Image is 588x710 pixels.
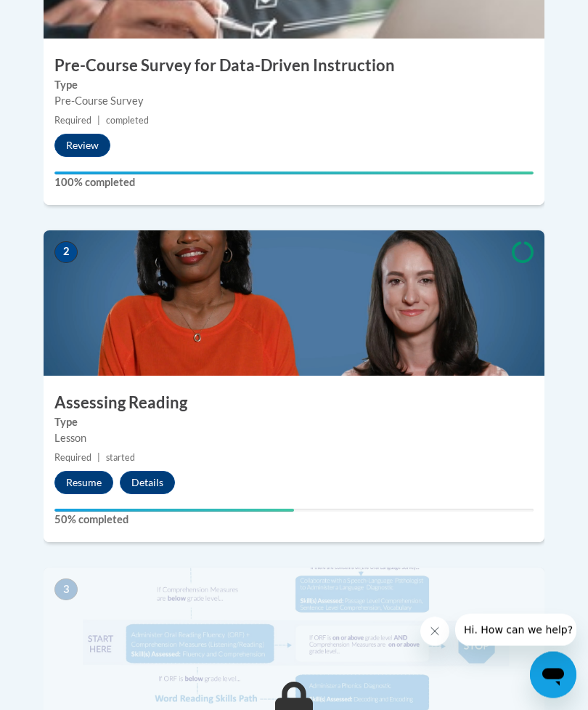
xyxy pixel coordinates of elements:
[54,172,534,175] div: Your progress
[106,116,149,126] span: completed
[54,512,534,528] label: 50% completed
[54,242,78,264] span: 2
[455,614,576,646] iframe: Message from company
[54,579,78,601] span: 3
[54,116,91,126] span: Required
[54,453,91,464] span: Required
[530,652,576,698] iframe: Button to launch messaging window
[54,134,110,158] button: Review
[54,431,534,447] div: Lesson
[54,509,294,512] div: Your progress
[420,617,449,646] iframe: Close message
[44,231,544,376] img: Course Image
[54,94,534,110] div: Pre-Course Survey
[97,116,100,126] span: |
[54,78,534,94] label: Type
[44,392,544,415] h3: Assessing Reading
[97,453,100,464] span: |
[54,415,534,431] label: Type
[54,472,113,495] button: Resume
[106,453,135,464] span: started
[54,175,534,191] label: 100% completed
[120,472,175,495] button: Details
[44,55,544,78] h3: Pre-Course Survey for Data-Driven Instruction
